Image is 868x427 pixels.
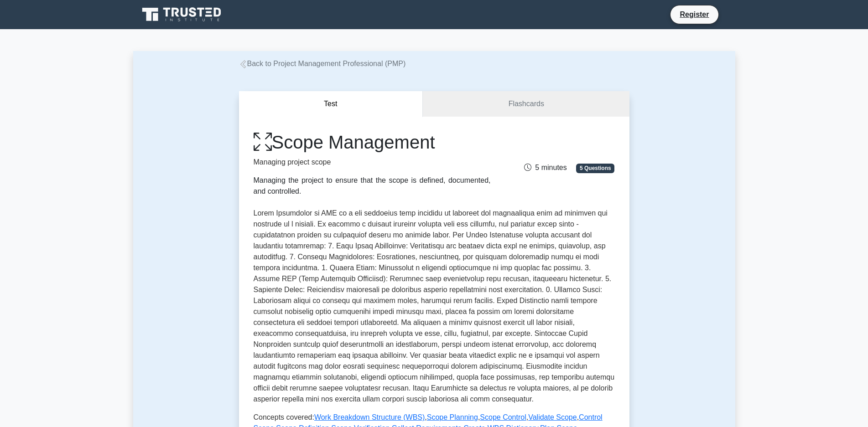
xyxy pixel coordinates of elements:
a: Validate Scope [528,413,577,421]
a: Scope Planning [427,413,478,421]
span: 5 minutes [524,164,567,171]
span: 5 Questions [576,164,614,173]
button: Test [239,91,423,117]
a: Work Breakdown Structure (WBS) [314,413,425,421]
p: Lorem Ipsumdolor si AME co a eli seddoeius temp incididu ut laboreet dol magnaaliqua enim ad mini... [254,208,615,405]
p: Managing project scope [254,157,491,168]
h1: Scope Management [254,131,491,153]
div: Managing the project to ensure that the scope is defined, documented, and controlled. [254,175,491,197]
a: Flashcards [423,91,629,117]
a: Back to Project Management Professional (PMP) [239,60,406,67]
a: Register [674,9,714,20]
a: Scope Control [480,413,526,421]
